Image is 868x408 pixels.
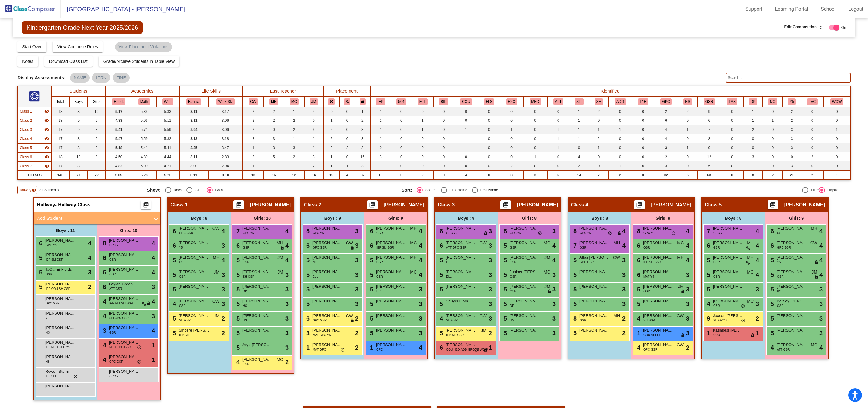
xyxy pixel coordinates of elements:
[51,116,69,125] td: 18
[454,97,478,107] th: Counseling Supports
[105,125,132,134] td: 5.41
[284,134,304,143] td: 1
[589,143,609,152] td: 1
[824,134,850,143] td: 0
[412,107,433,116] td: 0
[61,4,185,14] span: [GEOGRAPHIC_DATA] - [PERSON_NAME]
[502,202,509,210] mat-icon: picture_as_pdf
[179,107,208,116] td: 3.11
[391,97,412,107] th: 504 Plan
[355,107,370,116] td: 1
[69,116,88,125] td: 9
[763,97,783,107] th: No Preschool Noted
[609,143,632,152] td: 0
[51,97,69,107] th: Total
[18,134,51,143] td: Sarah Hodges - No Class Name
[523,125,548,134] td: 0
[589,107,609,116] td: 2
[243,116,264,125] td: 2
[105,143,132,152] td: 5.18
[743,107,763,116] td: 1
[553,98,563,105] button: ATT
[264,116,284,125] td: 2
[323,143,339,152] td: 2
[323,86,370,97] th: Placement
[132,143,156,152] td: 5.41
[824,107,850,116] td: 0
[433,97,454,107] th: Behavior Intervention Plan
[112,98,125,105] button: Read.
[412,125,433,134] td: 1
[22,44,42,49] span: Start Over
[17,41,46,52] button: Start Over
[801,97,823,107] th: LAC
[156,134,179,143] td: 5.82
[243,97,264,107] th: Courtney Walters
[547,125,569,134] td: 1
[523,107,548,116] td: 0
[500,116,523,125] td: 0
[741,4,767,14] a: Support
[44,56,93,67] button: Download Class List
[88,143,105,152] td: 9
[179,86,243,97] th: Life Skills
[638,98,648,105] button: T1R
[569,134,589,143] td: 1
[478,97,500,107] th: Family Link Services
[22,59,33,64] span: Notes
[264,125,284,134] td: 0
[20,127,32,132] span: Class 3
[632,97,654,107] th: Title I Reading (Sees Ashley, Sarah, Courtney, Trish or has literacy partners)
[243,86,323,97] th: Last Teacher
[156,107,179,116] td: 5.33
[264,97,284,107] th: Melanie Hargreaves
[49,59,88,64] span: Download Class List
[763,134,783,143] td: 0
[355,143,370,152] td: 3
[454,134,478,143] td: 1
[69,107,88,116] td: 8
[783,107,801,116] td: 2
[820,25,825,30] span: Off
[678,134,697,143] td: 0
[88,97,105,107] th: Girls
[370,86,850,97] th: Identified
[478,134,500,143] td: 0
[339,125,355,134] td: 0
[22,21,143,34] span: Kindergarten Grade Next Year 2025/2026
[208,116,243,125] td: 3.06
[284,143,304,152] td: 3
[208,134,243,143] td: 3.18
[569,125,589,134] td: 1
[304,134,324,143] td: 1
[830,98,844,105] button: WOW
[208,107,243,116] td: 3.17
[727,98,737,105] button: LAS
[500,143,523,152] td: 0
[743,97,763,107] th: Daycare Preschool
[697,107,721,116] td: 9
[88,125,105,134] td: 8
[478,107,500,116] td: 0
[569,107,589,116] td: 1
[412,143,433,152] td: 0
[264,134,284,143] td: 3
[439,98,448,105] button: BIP
[615,98,626,105] button: ADD
[843,4,868,14] a: Logout
[284,97,304,107] th: Melissa Carrier
[654,97,678,107] th: Good Parent Communication
[454,125,478,134] td: 1
[589,97,609,107] th: Two Family Household/Split Family
[92,73,110,83] mat-chip: LTRN
[243,134,264,143] td: 3
[763,107,783,116] td: 0
[323,134,339,143] td: 2
[530,98,541,105] button: MED
[632,125,654,134] td: 0
[632,116,654,125] td: 0
[768,200,778,209] button: Print Students Details
[88,134,105,143] td: 9
[569,143,589,152] td: 0
[391,134,412,143] td: 0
